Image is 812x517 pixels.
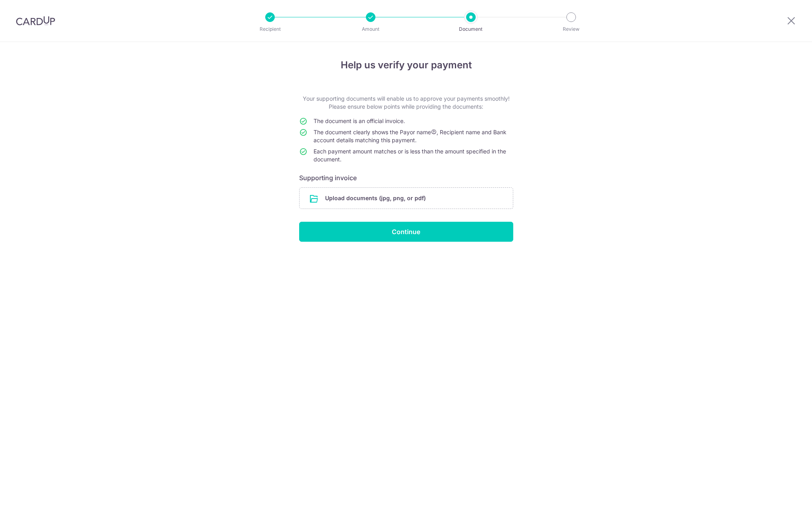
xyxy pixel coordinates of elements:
[314,117,405,124] span: The document is an official invoice.
[441,25,500,33] p: Document
[341,25,400,33] p: Amount
[299,187,513,209] div: Upload documents (jpg, png, or pdf)
[299,95,513,111] p: Your supporting documents will enable us to approve your payments smoothly! Please ensure below p...
[240,25,300,33] p: Recipient
[314,129,506,143] span: The document clearly shows the Payor name , Recipient name and Bank account details matching this...
[299,58,513,72] h4: Help us verify your payment
[299,173,513,183] h6: Supporting invoice
[542,25,601,33] p: Review
[314,148,506,163] span: Each payment amount matches or is less than the amount specified in the document.
[16,16,55,26] img: CardUp
[762,493,804,513] iframe: 打开一个小组件，您可以在其中找到更多信息
[299,222,513,242] input: Continue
